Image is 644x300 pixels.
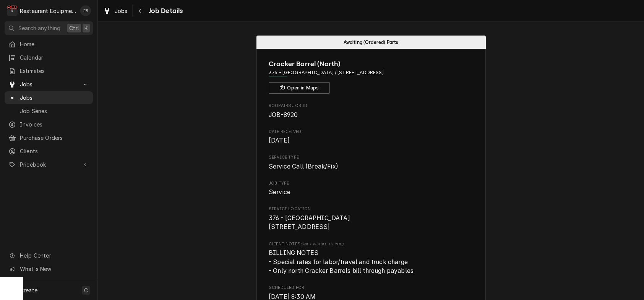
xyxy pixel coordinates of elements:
span: Clients [20,147,89,155]
a: Purchase Orders [5,131,93,144]
span: Help Center [20,251,88,259]
a: Jobs [100,5,131,17]
span: Create [20,287,37,294]
a: Home [5,38,93,50]
a: Estimates [5,65,93,77]
div: Emily Bird's Avatar [80,5,91,16]
div: Status [256,36,486,49]
span: Pricebook [20,161,78,169]
div: R [7,5,18,16]
a: Jobs [5,91,93,104]
span: Job Series [20,107,89,115]
span: Service Type [269,154,473,161]
a: Go to Help Center [5,249,93,262]
button: Open in Maps [269,82,330,94]
span: Search anything [18,24,60,32]
span: Scheduled For [269,285,473,291]
div: [object Object] [269,241,473,276]
a: Invoices [5,118,93,131]
span: Name [269,59,473,69]
a: Job Series [5,105,93,117]
span: Calendar [20,54,89,62]
span: K [84,24,88,32]
a: Clients [5,145,93,157]
span: Purchase Orders [20,134,89,142]
span: [DATE] [269,137,290,144]
div: Restaurant Equipment Diagnostics [20,7,76,15]
span: Date Received [269,136,473,145]
span: Jobs [115,7,128,15]
span: Ctrl [69,24,79,32]
span: Service Location [269,206,473,212]
a: Go to What's New [5,263,93,275]
button: Search anythingCtrlK [5,21,93,35]
div: Service Type [269,154,473,171]
span: Service [269,188,290,196]
span: Invoices [20,120,89,128]
span: Service Type [269,162,473,171]
span: Service Call (Break/Fix) [269,163,338,170]
span: What's New [20,265,88,273]
span: Jobs [20,94,89,102]
span: BILLING NOTES - Special rates for labor/travel and truck charge - Only north Cracker Barrels bill... [269,249,414,274]
span: Jobs [20,80,78,88]
span: Job Details [146,6,183,16]
div: EB [80,5,91,16]
div: Restaurant Equipment Diagnostics's Avatar [7,5,18,16]
a: Go to Pricebook [5,158,93,171]
div: Job Type [269,180,473,197]
div: Roopairs Job ID [269,103,473,119]
span: Date Received [269,129,473,135]
button: Navigate back [134,5,146,17]
span: Roopairs Job ID [269,103,473,109]
span: Awaiting (Ordered) Parts [344,40,399,45]
span: (Only Visible to You) [300,242,344,246]
div: Date Received [269,129,473,145]
div: Client Information [269,59,473,94]
a: Calendar [5,51,93,64]
span: Service Location [269,214,473,232]
span: Job Type [269,180,473,186]
span: Roopairs Job ID [269,110,473,120]
span: Estimates [20,67,89,75]
span: Job Type [269,188,473,197]
a: Go to Jobs [5,78,93,91]
span: 376 - [GEOGRAPHIC_DATA] [STREET_ADDRESS] [269,214,350,231]
span: [object Object] [269,248,473,276]
span: Address [269,69,473,76]
span: Home [20,40,89,48]
span: C [84,286,88,294]
span: Client Notes [269,241,473,247]
div: Service Location [269,206,473,232]
span: JOB-8920 [269,111,298,118]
